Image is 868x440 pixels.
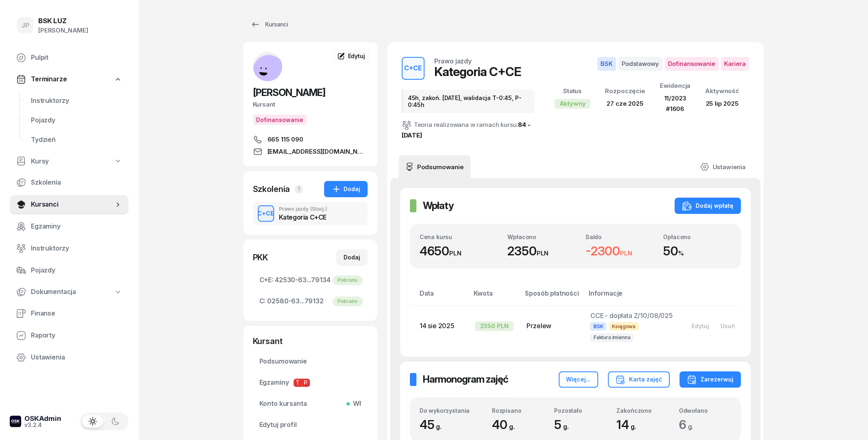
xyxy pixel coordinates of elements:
span: Raporty [31,330,122,341]
a: Pojazdy [10,261,128,280]
span: 42530-63...79134 [259,275,361,285]
span: Pulpit [31,52,122,63]
small: PLN [620,249,632,257]
div: 4650 [420,244,498,259]
span: 14 sie 2025 [420,322,455,330]
div: Edytuj [692,322,709,329]
span: Pojazdy [31,265,122,276]
span: Edytuj profil [259,420,361,430]
div: Przelew [526,321,577,331]
div: Pobrano [333,275,363,285]
button: Edytuj [686,319,715,333]
span: Kursanci [31,199,114,210]
button: BSKPodstawowyDofinansowanieKariera [597,57,749,71]
span: CCE - dopłata Z/10/08/025 [590,311,672,320]
div: Szkolenia [253,183,290,195]
div: Karta zajęć [615,375,662,384]
div: -2300 [585,244,653,259]
span: Instruktorzy [31,243,122,254]
small: PLN [536,249,548,257]
button: Dodaj [336,249,368,266]
div: Zarezerwuj [687,375,733,384]
span: 40 [492,417,518,432]
img: logo-xs-dark@2x.png [10,416,21,427]
div: [PERSON_NAME] [38,25,88,36]
span: Pojazdy [31,115,122,126]
a: Szkolenia [10,173,128,192]
span: 1 [295,185,303,193]
span: Podstawowy [618,57,662,71]
th: Sposób płatności [520,288,583,305]
th: Data [410,288,469,305]
a: Finanse [10,304,128,323]
span: [PERSON_NAME] [253,87,325,98]
a: Kursanci [243,16,295,33]
span: 665 115 090 [268,135,303,144]
div: 25 lip 2025 [705,98,739,109]
a: [EMAIL_ADDRESS][DOMAIN_NAME] [253,147,368,157]
h2: Wpłaty [423,199,454,212]
th: Informacje [583,288,679,305]
a: Tydzień [24,130,128,150]
span: P [302,379,310,387]
span: Egzaminy [259,377,361,388]
a: Edytuj profil [253,415,368,435]
span: Faktura imienna [590,333,633,342]
span: Księgowa [609,322,639,331]
div: C+CE [254,208,277,218]
span: Finanse [31,308,122,319]
a: Ustawienia [694,155,752,178]
button: C+CE [402,57,424,80]
span: JP [21,22,30,29]
button: Dodaj wpłatę [674,198,741,214]
div: Dodaj wpłatę [682,201,733,211]
a: Egzaminy [10,217,128,236]
button: Zarezerwuj [679,371,741,388]
span: Terminarze [31,74,67,85]
div: 2350 [507,244,575,259]
span: 14 [616,417,640,432]
span: Podsumowanie [259,356,361,367]
div: Cena kursu [420,233,498,240]
a: Instruktorzy [10,239,128,258]
div: Status [554,86,590,96]
a: Ustawienia [10,348,128,367]
a: Pojazdy [24,111,128,130]
a: Terminarze [10,70,128,89]
div: Rozpoczęcie [605,86,645,96]
div: 45h, zakoń. [DATE], walidacja T-0:45, P-0:45h [402,89,535,113]
button: C+CEPrawo jazdy(Stacj.)Kategoria C+CE [253,202,368,225]
span: Instruktorzy [31,96,122,106]
div: Pozostało [554,407,606,414]
button: Dodaj [324,181,368,197]
a: Konto kursantaWł [253,394,368,414]
div: Teoria realizowana w ramach kursu: [402,120,535,141]
span: [EMAIL_ADDRESS][DOMAIN_NAME] [268,147,368,157]
div: Wpłacono [507,233,575,240]
div: Kursant [253,335,368,347]
small: g. [687,423,693,431]
button: Dofinansowanie [253,115,307,125]
a: Kursy [10,152,128,171]
div: Rozpisano [492,407,544,414]
div: Zakończono [616,407,668,414]
th: Kwota [468,288,520,305]
a: EgzaminyTP [253,373,368,392]
span: Szkolenia [31,177,122,188]
small: g. [563,423,569,431]
div: Dodaj [344,253,360,262]
span: Dokumentacja [31,287,76,297]
div: Saldo [585,233,653,240]
span: C: [259,296,266,307]
span: 02580-63...79132 [259,296,361,307]
span: Egzaminy [31,221,122,232]
div: Usuń [720,322,735,329]
div: Kategoria C+CE [279,214,327,220]
button: Więcej... [559,371,598,388]
div: BSK LUZ [38,17,88,24]
span: Edytuj [348,52,365,59]
span: 27 cze 2025 [607,100,643,107]
a: Pulpit [10,48,128,68]
div: OSKAdmin [24,415,61,422]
